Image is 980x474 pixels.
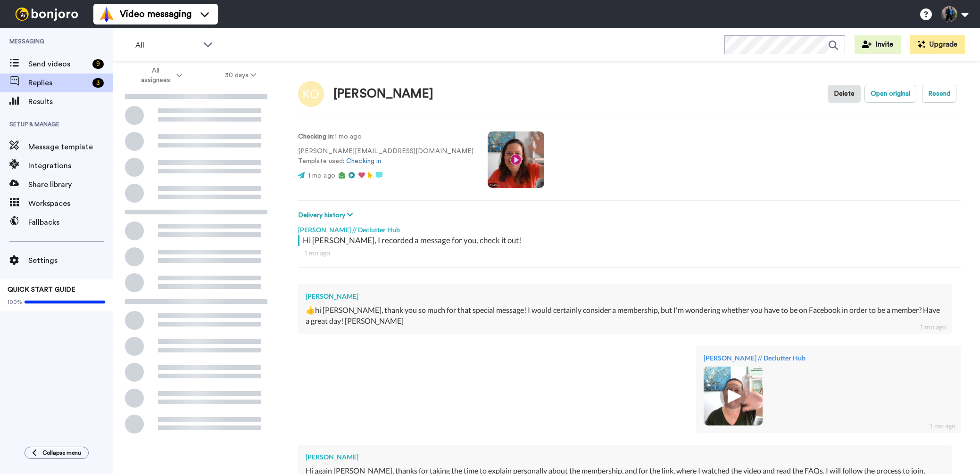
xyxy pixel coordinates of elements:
[28,217,113,228] span: Fallbacks
[298,147,473,166] p: [PERSON_NAME][EMAIL_ADDRESS][DOMAIN_NAME] Template used:
[306,292,944,301] div: [PERSON_NAME]
[135,40,199,51] span: All
[920,322,946,332] div: 1 mo ago
[306,452,944,462] div: [PERSON_NAME]
[120,8,191,21] span: Video messaging
[303,235,959,246] div: Hi [PERSON_NAME], I recorded a message for you, check it out!
[28,198,113,209] span: Workspaces
[855,35,901,54] button: Invite
[25,447,89,459] button: Collapse menu
[115,62,204,89] button: All assignees
[204,67,278,84] button: 30 days
[298,221,961,235] div: [PERSON_NAME] // Declutter Hub
[8,298,22,306] span: 100%
[28,179,113,190] span: Share library
[929,421,955,431] div: 1 mo ago
[92,78,104,88] div: 3
[298,210,356,221] button: Delivery history
[910,35,965,54] button: Upgrade
[28,77,89,89] span: Replies
[92,59,104,69] div: 9
[28,160,113,172] span: Integrations
[704,367,763,425] img: 1245fed4-a73e-4c8a-8eef-91f05f655193-thumb.jpg
[864,85,916,103] button: Open original
[333,87,433,101] div: [PERSON_NAME]
[346,158,381,164] a: Checking in
[136,66,174,85] span: All assignees
[308,172,335,179] span: 1 mo ago
[28,96,113,107] span: Results
[298,133,333,140] strong: Checking in
[298,132,473,142] p: : 1 mo ago
[28,141,113,153] span: Message template
[11,8,82,21] img: bj-logo-header-white.svg
[720,383,746,409] img: ic_play_thick.png
[28,255,113,266] span: Settings
[28,58,89,70] span: Send videos
[8,286,75,293] span: QUICK START GUIDE
[298,81,324,107] img: Image of Kellie O'Brien
[704,353,954,363] div: [PERSON_NAME] // Declutter Hub
[306,305,944,327] div: 👍hi [PERSON_NAME], thank you so much for that special message! I would certainly consider a membe...
[828,85,861,103] button: Delete
[99,7,114,22] img: vm-color.svg
[304,248,955,258] div: 1 mo ago
[922,85,956,103] button: Resend
[42,449,81,457] span: Collapse menu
